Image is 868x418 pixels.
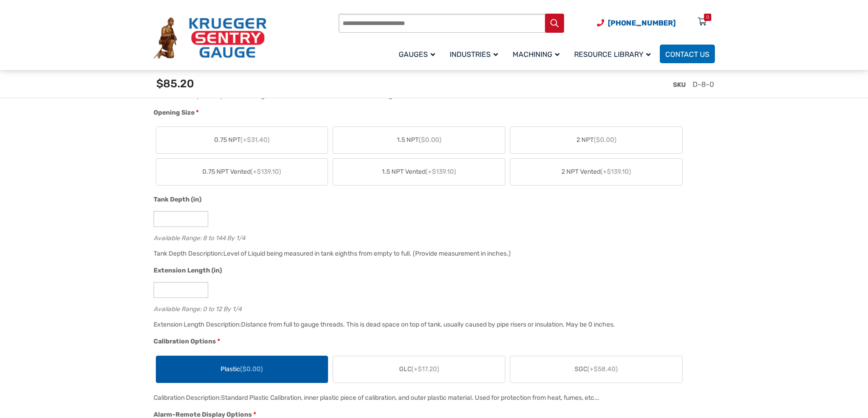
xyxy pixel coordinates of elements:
span: 1.5 NPT [397,135,442,145]
div: 0 [706,14,709,21]
span: [PHONE_NUMBER] [608,19,676,27]
span: Extension Length (in) [154,267,222,274]
span: Gauges [399,50,435,59]
span: Tank Depth (in) [154,196,201,203]
span: Plastic [221,364,263,374]
a: Industries [444,43,507,65]
div: Available Range: 8 to 144 By 1/4 [154,232,710,241]
span: D-8-0 [693,80,714,89]
a: Contact Us [660,45,715,63]
a: Resource Library [569,43,660,65]
span: GLC [399,364,439,374]
span: 1.5 NPT Vented [382,167,456,176]
span: (+$58.40) [587,365,618,373]
div: Level of Liquid being measured in tank eighths from empty to full. (Provide measurement in inches.) [223,250,511,257]
span: Contact Us [665,50,709,59]
span: (+$31.40) [241,136,270,144]
span: Tank Depth Description: [154,250,223,257]
span: Machining [513,50,560,59]
span: ($0.00) [240,365,263,373]
div: Standard Plastic Calibration, inner plastic piece of calibration, and outer plastic material. Use... [221,394,600,402]
span: 0.75 NPT Vented [202,167,281,176]
abbr: required [217,337,220,346]
span: ($0.00) [419,136,442,144]
a: Phone Number (920) 434-8860 [597,17,676,29]
span: SKU [673,81,686,89]
a: Gauges [393,43,444,65]
a: Machining [507,43,569,65]
span: (+$139.10) [426,168,456,176]
span: Calibration Options [154,337,216,345]
span: Resource Library [574,50,651,59]
span: Industries [450,50,498,59]
span: SGC [575,364,618,374]
span: (+$17.20) [411,365,439,373]
span: Extension Length Description: [154,321,241,328]
span: Calibration Description: [154,394,221,402]
span: Opening Size [154,109,195,116]
span: (+$139.10) [601,168,631,176]
span: 2 NPT Vented [561,167,631,176]
span: 0.75 NPT [214,135,270,145]
abbr: required [196,108,199,117]
span: (+$139.10) [251,168,281,176]
span: ($0.00) [594,136,616,144]
div: Available Range: 0 to 12 By 1/4 [154,303,710,312]
div: Distance from full to gauge threads. This is dead space on top of tank, usually caused by pipe ri... [241,321,615,328]
img: Krueger Sentry Gauge [154,17,267,59]
span: 2 NPT [576,135,616,145]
